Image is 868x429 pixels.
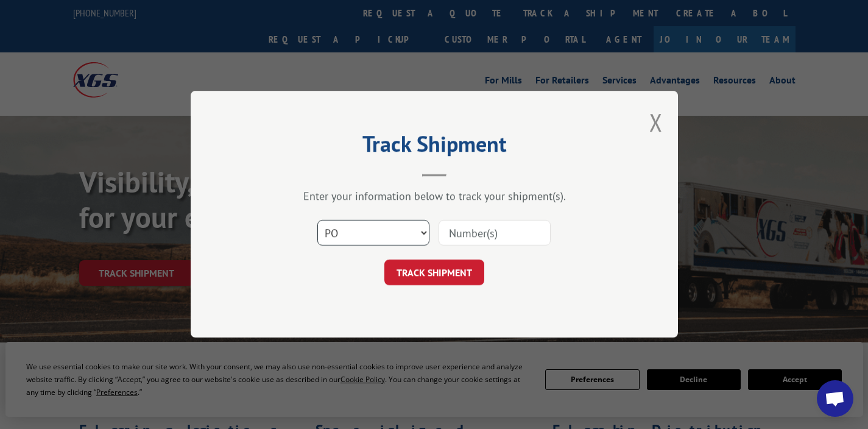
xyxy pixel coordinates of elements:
[817,380,853,417] div: Open chat
[649,106,663,138] button: Close modal
[252,135,617,158] h2: Track Shipment
[439,221,551,246] input: Number(s)
[252,190,617,204] div: Enter your information below to track your shipment(s).
[384,260,484,286] button: TRACK SHIPMENT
